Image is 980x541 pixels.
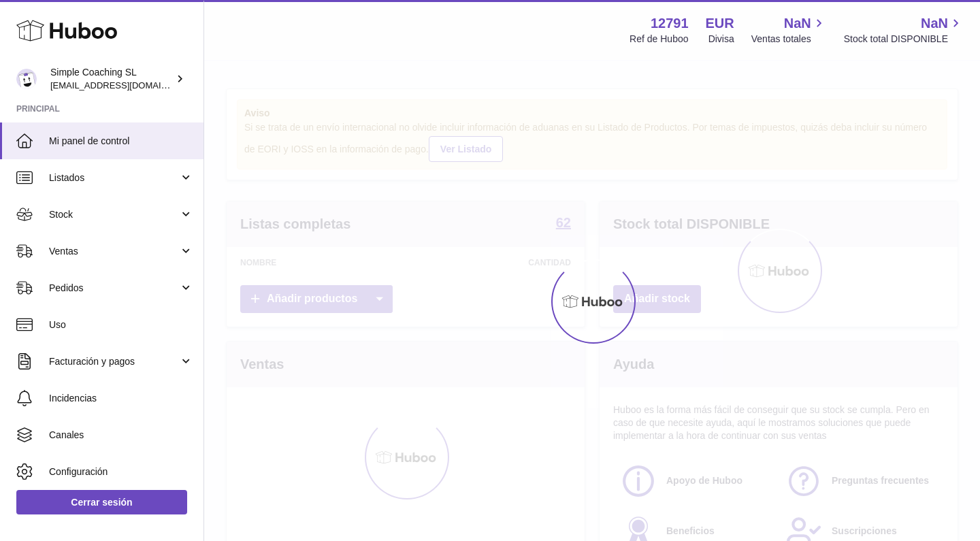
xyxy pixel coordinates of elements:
a: Cerrar sesión [16,490,187,514]
span: Ventas totales [751,33,827,46]
span: Uso [49,318,193,331]
img: info@simplecoaching.es [16,69,37,89]
div: Ref de Huboo [630,33,688,46]
span: NaN [784,14,811,33]
span: Incidencias [49,392,193,405]
span: Facturación y pagos [49,355,179,368]
strong: EUR [706,14,734,33]
span: Stock [49,208,179,221]
div: Divisa [708,33,734,46]
a: NaN Ventas totales [751,14,827,46]
strong: 12791 [651,14,689,33]
span: Stock total DISPONIBLE [844,33,964,46]
span: Canales [49,429,193,442]
span: Configuración [49,465,193,478]
span: Pedidos [49,282,179,295]
span: Mi panel de control [49,135,193,148]
a: NaN Stock total DISPONIBLE [844,14,964,46]
div: Simple Coaching SL [50,66,173,92]
span: Ventas [49,245,179,258]
span: NaN [921,14,948,33]
span: Listados [49,171,179,184]
span: [EMAIL_ADDRESS][DOMAIN_NAME] [50,80,200,91]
